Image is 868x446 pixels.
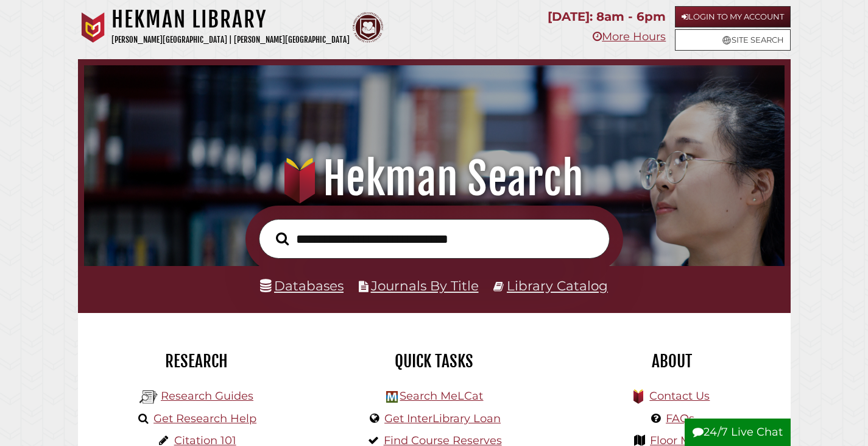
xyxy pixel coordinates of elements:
[386,391,398,403] img: Hekman Library Logo
[371,278,479,293] a: Journals By Title
[78,12,108,43] img: Calvin University
[562,351,782,372] h2: About
[97,152,771,206] h1: Hekman Search
[260,278,344,293] a: Databases
[675,6,791,27] a: Login to My Account
[666,412,694,425] a: FAQs
[111,33,350,47] p: [PERSON_NAME][GEOGRAPHIC_DATA] | [PERSON_NAME][GEOGRAPHIC_DATA]
[507,278,608,293] a: Library Catalog
[111,6,350,33] h1: Hekman Library
[276,232,289,246] i: Search
[400,389,483,403] a: Search MeLCat
[675,29,791,51] a: Site Search
[353,12,383,43] img: Calvin Theological Seminary
[161,389,253,403] a: Research Guides
[139,388,158,406] img: Hekman Library Logo
[87,351,306,372] h2: Research
[649,389,710,403] a: Contact Us
[548,6,666,27] p: [DATE]: 8am - 6pm
[384,412,501,425] a: Get InterLibrary Loan
[153,412,256,425] a: Get Research Help
[593,30,666,43] a: More Hours
[325,351,544,372] h2: Quick Tasks
[270,229,295,249] button: Search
